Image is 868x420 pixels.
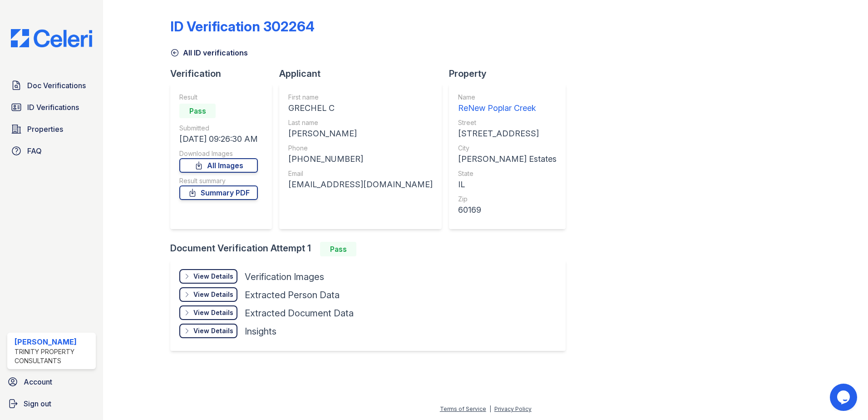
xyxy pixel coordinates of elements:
span: Properties [27,124,63,135]
span: ID Verifications [27,102,79,113]
a: All ID verifications [170,47,248,58]
a: All Images [179,158,258,173]
span: Doc Verifications [27,80,86,91]
div: Zip [458,195,557,204]
div: ReNew Poplar Creek [458,102,557,115]
div: Insights [245,325,276,338]
span: Sign out [24,398,51,409]
a: Terms of Service [440,405,486,412]
span: FAQ [27,145,42,156]
span: Account [24,376,52,387]
a: Privacy Policy [494,405,532,412]
div: Submitted [179,124,258,133]
a: Account [4,373,99,391]
img: CE_Logo_Blue-a8612792a0a2168367f1c8372b55b34899dd931a85d93a1a3d3e32e68fde9ad4.png [4,29,99,47]
div: ID Verification 302264 [170,18,315,35]
div: View Details [193,290,233,299]
div: Result [179,93,258,102]
div: Pass [179,104,216,118]
div: Pass [320,242,356,256]
div: Trinity Property Consultants [15,347,92,365]
div: [EMAIL_ADDRESS][DOMAIN_NAME] [288,178,433,191]
div: Result summary [179,176,258,185]
a: Doc Verifications [7,76,96,95]
div: [PERSON_NAME] [288,127,433,140]
div: Property [449,67,573,80]
div: State [458,169,557,178]
div: Download Images [179,149,258,158]
div: [DATE] 09:26:30 AM [179,133,258,145]
div: Street [458,118,557,127]
div: Document Verification Attempt 1 [170,242,573,256]
a: Summary PDF [179,185,258,200]
div: [PERSON_NAME] [15,336,92,347]
div: Verification [170,67,279,80]
div: City [458,144,557,153]
div: View Details [193,326,233,335]
div: IL [458,178,557,191]
iframe: chat widget [830,384,859,411]
div: Name [458,93,557,102]
div: Extracted Document Data [245,307,354,320]
div: [STREET_ADDRESS] [458,127,557,140]
a: FAQ [7,142,96,160]
div: [PERSON_NAME] Estates [458,153,557,165]
div: Phone [288,144,433,153]
div: Verification Images [245,270,324,283]
div: [PHONE_NUMBER] [288,153,433,165]
div: Last name [288,118,433,127]
a: Properties [7,120,96,138]
div: Email [288,169,433,178]
div: View Details [193,308,233,317]
a: Name ReNew Poplar Creek [458,93,557,115]
a: Sign out [4,395,99,413]
a: ID Verifications [7,98,96,116]
div: Extracted Person Data [245,289,340,301]
div: 60169 [458,204,557,216]
div: Applicant [279,67,449,80]
div: First name [288,93,433,102]
div: View Details [193,272,233,281]
div: GRECHEL C [288,102,433,115]
div: | [489,405,491,412]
